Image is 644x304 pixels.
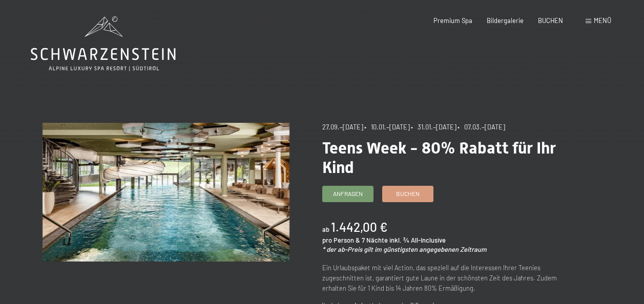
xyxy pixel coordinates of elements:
b: 1.442,00 € [331,220,387,234]
a: Bildergalerie [487,16,524,25]
span: • 07.03.–[DATE] [458,123,505,131]
a: BUCHEN [538,16,563,25]
span: ab [322,225,329,233]
span: 27.09.–[DATE] [322,123,363,131]
em: * der ab-Preis gilt im günstigsten angegebenen Zeitraum [322,245,487,253]
span: Anfragen [333,189,363,198]
span: inkl. ¾ All-Inclusive [389,236,446,244]
img: Teens Week - 80% Rabatt für Ihr Kind [43,123,289,262]
span: • 31.01.–[DATE] [411,123,456,131]
span: Teens Week - 80% Rabatt für Ihr Kind [322,138,556,177]
span: • 10.01.–[DATE] [364,123,410,131]
a: Buchen [383,186,433,202]
p: Ein Urlaubspaket mit viel Action, das speziell auf die Interessen Ihrer Teenies zugeschnitten ist... [322,263,569,294]
span: 7 Nächte [362,236,388,244]
span: pro Person & [322,236,360,244]
span: Menü [594,16,611,25]
a: Anfragen [323,186,373,202]
span: Buchen [396,189,420,198]
a: Premium Spa [433,16,472,25]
